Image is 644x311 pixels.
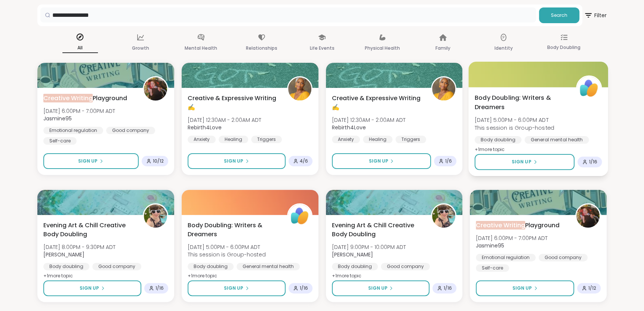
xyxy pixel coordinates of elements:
span: Creative Writing [43,94,93,102]
span: [DATE] 6:00PM - 7:00PM ADT [476,234,548,242]
b: Jasmine95 [43,115,72,122]
span: [DATE] 12:30AM - 2:00AM ADT [332,116,406,124]
span: Sign Up [368,285,387,292]
img: Adrienne_QueenOfTheDawn [144,204,167,228]
p: Relationships [246,44,277,53]
span: Filter [584,6,607,24]
div: Self-care [476,264,509,272]
b: Rebirth4Love [188,124,222,131]
button: Sign Up [332,280,430,296]
div: Body doubling [475,136,521,144]
span: Sign Up [224,158,243,164]
img: ShareWell [288,204,311,228]
p: All [62,43,98,53]
div: Healing [363,136,392,143]
span: Creative Writing [476,221,525,230]
div: Body doubling [43,263,89,270]
div: Body doubling [332,263,378,270]
span: Sign Up [224,285,243,292]
div: Self-care [43,137,77,145]
div: Good company [381,263,430,270]
span: Evening Art & Chill Creative Body Doubling [332,221,423,239]
p: Body Doubling [547,43,580,52]
div: Healing [219,136,248,143]
button: Search [539,7,579,23]
span: Search [551,12,567,19]
div: Anxiety [188,136,216,143]
span: Sign Up [80,285,99,292]
p: Mental Health [185,44,217,53]
img: Adrienne_QueenOfTheDawn [432,204,455,228]
div: Anxiety [332,136,360,143]
div: Triggers [251,136,282,143]
span: [DATE] 8:00PM - 9:30PM ADT [43,243,115,251]
span: Sign Up [369,158,388,164]
span: Sign Up [78,158,98,164]
span: 1 / 12 [588,285,596,291]
span: [DATE] 5:00PM - 6:00PM ADT [475,116,554,124]
span: Body Doubling: Writers & Dreamers [188,221,279,239]
img: Rebirth4Love [288,77,311,101]
span: 1 / 16 [300,285,308,291]
span: Creative & Expressive Writing ✍️ [332,94,423,112]
p: Life Events [309,44,334,53]
span: Creative & Expressive Writing ✍️ [188,94,279,112]
button: Sign Up [475,154,574,170]
b: Rebirth4Love [332,124,366,131]
div: Body doubling [188,263,234,270]
div: Emotional regulation [476,254,536,261]
img: Rebirth4Love [432,77,455,101]
button: Sign Up [188,280,286,296]
div: Emotional regulation [43,127,103,134]
span: Playground [43,94,127,103]
span: Playground [476,221,560,230]
button: Sign Up [43,280,141,296]
span: 1 / 16 [589,159,597,165]
button: Filter [584,4,607,26]
b: [PERSON_NAME] [332,251,373,258]
span: Evening Art & Chill Creative Body Doubling [43,221,135,239]
div: Good company [106,127,155,134]
button: Sign Up [332,153,431,169]
img: Jasmine95 [144,77,167,101]
span: [DATE] 9:00PM - 10:00PM ADT [332,243,406,251]
div: General mental health [237,263,300,270]
b: [PERSON_NAME] [43,251,84,258]
span: [DATE] 12:30AM - 2:00AM ADT [188,116,261,124]
span: 4 / 6 [300,158,308,164]
span: 1 / 16 [155,285,164,291]
div: Good company [92,263,141,270]
span: 10 / 12 [153,158,164,164]
span: [DATE] 5:00PM - 6:00PM ADT [188,243,266,251]
div: Good company [539,254,588,261]
p: Physical Health [365,44,400,53]
b: Jasmine95 [476,242,504,249]
span: This session is Group-hosted [188,251,266,258]
span: Sign Up [512,285,532,292]
div: General mental health [525,136,589,144]
span: Body Doubling: Writers & Dreamers [475,93,568,112]
button: Sign Up [476,280,574,296]
img: Jasmine95 [576,204,600,228]
span: Sign Up [512,158,531,165]
img: ShareWell [577,77,601,100]
span: 1 / 6 [445,158,452,164]
span: 1 / 16 [444,285,452,291]
span: This session is Group-hosted [475,124,554,131]
button: Sign Up [43,153,139,169]
span: [DATE] 6:00PM - 7:00PM ADT [43,107,115,115]
p: Identity [494,44,512,53]
p: Family [435,44,450,53]
p: Growth [132,44,149,53]
button: Sign Up [188,153,286,169]
div: Triggers [395,136,426,143]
